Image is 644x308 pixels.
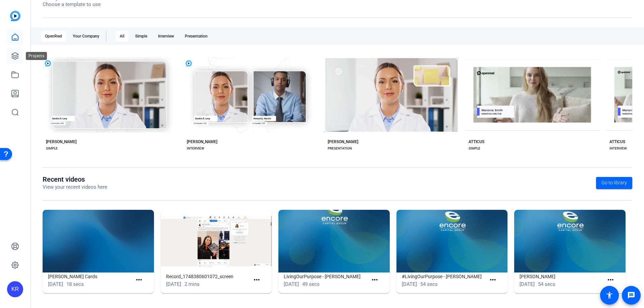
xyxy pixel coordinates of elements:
[10,11,20,21] img: blue-gradient.svg
[43,183,107,191] p: View your recent videos here
[154,31,178,42] div: Interview
[606,276,615,284] mat-icon: more_horiz
[420,281,438,287] span: 54 secs
[396,210,508,272] img: #LivingOurPurpose - Arlene
[469,146,480,151] div: SIMPLE
[302,281,320,287] span: 49 secs
[26,52,47,60] div: Projects
[46,146,58,151] div: SIMPLE
[284,281,299,287] span: [DATE]
[48,272,132,281] h1: [PERSON_NAME] Cards
[41,31,66,42] div: OpenReel
[402,272,486,281] h1: #LivingOurPurpose - [PERSON_NAME]
[7,281,23,297] div: KR
[43,1,101,8] p: Choose a template to use
[605,291,613,299] mat-icon: accessibility
[520,281,535,287] span: [DATE]
[187,139,217,144] div: [PERSON_NAME]
[161,210,272,272] img: Record_1748380601072_screen
[371,276,379,284] mat-icon: more_horiz
[48,281,63,287] span: [DATE]
[184,281,200,287] span: 2 mins
[489,276,497,284] mat-icon: more_horiz
[131,31,151,42] div: Simple
[187,146,204,151] div: INTERVIEW
[69,31,103,42] div: Your Company
[116,31,128,42] div: All
[601,179,627,186] span: Go to library
[43,210,154,272] img: Chelsea Wagner Cards
[538,281,555,287] span: 54 secs
[596,177,632,189] a: Go to library
[514,210,626,272] img: Arlene
[284,272,368,281] h1: LivingOurPurpose - [PERSON_NAME]
[520,272,604,281] h1: [PERSON_NAME]
[135,276,143,284] mat-icon: more_horiz
[627,291,635,299] mat-icon: message
[46,139,76,144] div: [PERSON_NAME]
[609,139,625,144] div: ATTICUS
[43,175,107,183] h1: Recent videos
[278,210,390,272] img: LivingOurPurpose - Chelsea Wagner
[328,146,352,151] div: PRESENTATION
[66,281,84,287] span: 18 secs
[166,272,250,281] h1: Record_1748380601072_screen
[328,139,358,144] div: [PERSON_NAME]
[469,139,484,144] div: ATTICUS
[609,146,627,151] div: INTERVIEW
[181,31,212,42] div: Presentation
[166,281,181,287] span: [DATE]
[402,281,417,287] span: [DATE]
[253,276,261,284] mat-icon: more_horiz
